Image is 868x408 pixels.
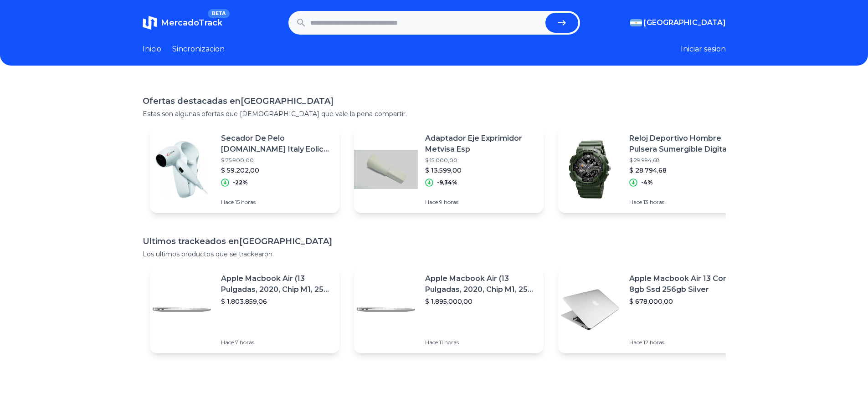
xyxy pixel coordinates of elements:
p: $ 1.895.000,00 [425,297,536,306]
a: Featured imageApple Macbook Air 13 Core I5 8gb Ssd 256gb Silver$ 678.000,00Hace 12 horas [558,266,748,353]
img: Featured image [354,138,418,201]
p: -22% [233,179,248,186]
p: Reloj Deportivo Hombre Pulsera Sumergible Digital Analógico [629,133,740,155]
p: Hace 11 horas [425,339,536,346]
p: $ 28.794,68 [629,166,740,175]
a: Featured imageReloj Deportivo Hombre Pulsera Sumergible Digital Analógico$ 29.994,68$ 28.794,68-4... [558,126,748,213]
p: Hace 9 horas [425,199,536,206]
p: $ 1.803.859,06 [221,297,332,306]
p: Hace 7 horas [221,339,332,346]
span: BETA [208,9,229,18]
p: Hace 15 horas [221,199,332,206]
p: Estas son algunas ofertas que [DEMOGRAPHIC_DATA] que vale la pena compartir. [143,109,726,118]
p: $ 75.900,00 [221,157,332,164]
p: Hace 13 horas [629,199,740,206]
a: MercadoTrackBETA [143,15,222,30]
p: Adaptador Eje Exprimidor Metvisa Esp [425,133,536,155]
a: Featured imageApple Macbook Air (13 Pulgadas, 2020, Chip M1, 256 Gb De Ssd, 8 Gb De Ram) - Plata$... [354,266,544,353]
p: $ 29.994,68 [629,157,740,164]
img: MercadoTrack [143,15,157,30]
span: [GEOGRAPHIC_DATA] [644,17,726,28]
a: Featured imageAdaptador Eje Exprimidor Metvisa Esp$ 15.000,00$ 13.599,00-9,34%Hace 9 horas [354,126,544,213]
img: Featured image [558,138,622,201]
p: Los ultimos productos que se trackearon. [143,250,726,259]
p: Hace 12 horas [629,339,740,346]
span: MercadoTrack [161,18,222,28]
img: Featured image [150,138,214,201]
p: -4% [641,179,653,186]
img: Featured image [354,278,418,342]
p: $ 15.000,00 [425,157,536,164]
p: Apple Macbook Air (13 Pulgadas, 2020, Chip M1, 256 Gb De Ssd, 8 Gb De Ram) - Plata [425,273,536,295]
img: Featured image [558,278,622,342]
p: Secador De Pelo [DOMAIN_NAME] Italy Eolic De Pared Hc1256 Blanco 220 [221,133,332,155]
img: Argentina [630,19,642,26]
p: $ 13.599,00 [425,166,536,175]
p: $ 678.000,00 [629,297,740,306]
a: Featured imageSecador De Pelo [DOMAIN_NAME] Italy Eolic De Pared Hc1256 Blanco 220$ 75.900,00$ 59... [150,126,339,213]
button: [GEOGRAPHIC_DATA] [630,17,726,28]
h1: Ofertas destacadas en [GEOGRAPHIC_DATA] [143,95,726,107]
p: $ 59.202,00 [221,166,332,175]
h1: Ultimos trackeados en [GEOGRAPHIC_DATA] [143,235,726,248]
p: Apple Macbook Air (13 Pulgadas, 2020, Chip M1, 256 Gb De Ssd, 8 Gb De Ram) - Plata [221,273,332,295]
img: Featured image [150,278,214,342]
a: Sincronizacion [172,44,225,55]
a: Inicio [143,44,161,55]
p: Apple Macbook Air 13 Core I5 8gb Ssd 256gb Silver [629,273,740,295]
button: Iniciar sesion [681,44,726,55]
p: -9,34% [437,179,457,186]
a: Featured imageApple Macbook Air (13 Pulgadas, 2020, Chip M1, 256 Gb De Ssd, 8 Gb De Ram) - Plata$... [150,266,339,353]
